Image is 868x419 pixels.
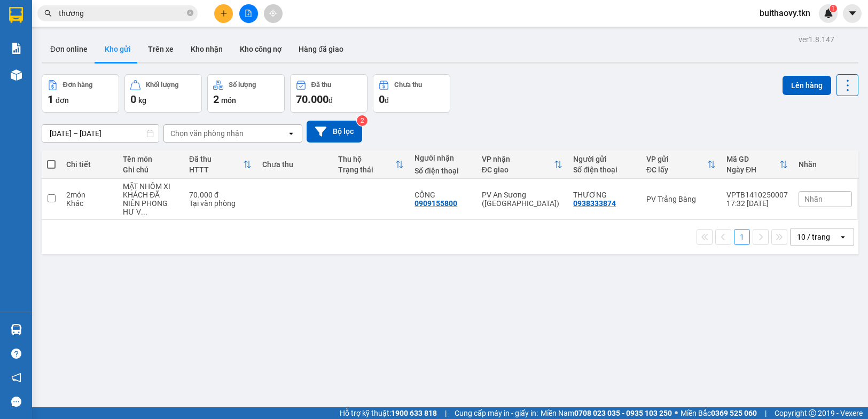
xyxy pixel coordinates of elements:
[221,96,236,105] span: món
[139,36,182,62] button: Trên xe
[646,195,716,203] div: PV Trảng Bàng
[229,81,256,89] div: Số lượng
[573,165,636,174] div: Số điện thoại
[138,96,146,105] span: kg
[391,409,437,417] strong: 1900 633 818
[290,74,367,113] button: Đã thu70.000đ
[329,96,333,105] span: đ
[415,191,471,199] div: CÔNG
[123,191,178,216] div: KHÁCH ĐÃ NIÊN PHONG HƯ VỠ KHÔNG ĐỀN
[646,155,707,163] div: VP gửi
[269,10,277,17] span: aim
[207,74,285,113] button: Số lượng2món
[726,199,788,208] div: 17:32 [DATE]
[711,409,757,417] strong: 0369 525 060
[11,397,21,407] span: message
[170,128,244,139] div: Chọn văn phòng nhận
[726,165,779,174] div: Ngày ĐH
[445,407,447,419] span: |
[357,115,367,126] sup: 2
[681,407,757,419] span: Miền Bắc
[264,4,283,23] button: aim
[799,34,834,45] div: ver 1.8.147
[296,93,329,106] span: 70.000
[11,349,21,359] span: question-circle
[734,229,750,245] button: 1
[245,10,252,17] span: file-add
[214,4,233,23] button: plus
[641,151,721,179] th: Toggle SortBy
[573,191,636,199] div: THƯƠNG
[146,81,178,89] div: Khối lượng
[455,407,538,419] span: Cung cấp máy in - giấy in:
[482,165,554,174] div: ĐC giao
[287,129,295,138] svg: open
[824,9,833,18] img: icon-new-feature
[830,5,837,12] sup: 1
[182,36,231,62] button: Kho nhận
[213,93,219,106] span: 2
[262,160,328,169] div: Chưa thu
[415,167,471,175] div: Số điện thoại
[11,69,22,81] img: warehouse-icon
[721,151,793,179] th: Toggle SortBy
[311,81,331,89] div: Đã thu
[340,407,437,419] span: Hỗ trợ kỹ thuật:
[123,165,178,174] div: Ghi chú
[187,10,193,16] span: close-circle
[573,155,636,163] div: Người gửi
[482,191,563,208] div: PV An Sương ([GEOGRAPHIC_DATA])
[804,195,823,203] span: Nhãn
[123,155,178,163] div: Tên món
[675,411,678,415] span: ⚪️
[11,43,22,54] img: solution-icon
[476,151,568,179] th: Toggle SortBy
[66,160,112,169] div: Chi tiết
[646,165,707,174] div: ĐC lấy
[573,199,616,208] div: 0938333874
[574,409,672,417] strong: 0708 023 035 - 0935 103 250
[338,155,395,163] div: Thu hộ
[751,6,819,20] span: buithaovy.tkn
[379,93,385,106] span: 0
[11,373,21,383] span: notification
[189,155,243,163] div: Đã thu
[44,10,52,17] span: search
[48,93,53,106] span: 1
[541,407,672,419] span: Miền Nam
[56,96,69,105] span: đơn
[290,36,352,62] button: Hàng đã giao
[42,74,119,113] button: Đơn hàng1đơn
[141,208,147,216] span: ...
[123,182,178,191] div: MẶT NHÔM XI
[783,76,831,95] button: Lên hàng
[394,81,422,89] div: Chưa thu
[59,7,185,19] input: Tìm tên, số ĐT hoặc mã đơn
[96,36,139,62] button: Kho gửi
[848,9,857,18] span: caret-down
[42,36,96,62] button: Đơn online
[726,191,788,199] div: VPTB1410250007
[189,191,252,199] div: 70.000 đ
[415,154,471,162] div: Người nhận
[797,232,830,242] div: 10 / trang
[184,151,257,179] th: Toggle SortBy
[239,4,258,23] button: file-add
[831,5,835,12] span: 1
[809,409,816,417] span: copyright
[333,151,409,179] th: Toggle SortBy
[66,199,112,208] div: Khác
[11,324,22,335] img: warehouse-icon
[765,407,767,419] span: |
[189,165,243,174] div: HTTT
[307,121,362,143] button: Bộ lọc
[9,7,23,23] img: logo-vxr
[799,160,852,169] div: Nhãn
[843,4,862,23] button: caret-down
[124,74,202,113] button: Khối lượng0kg
[385,96,389,105] span: đ
[220,10,228,17] span: plus
[726,155,779,163] div: Mã GD
[130,93,136,106] span: 0
[338,165,395,174] div: Trạng thái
